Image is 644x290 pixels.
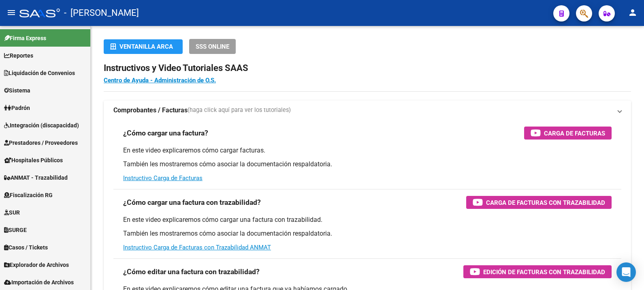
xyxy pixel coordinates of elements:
strong: Comprobantes / Facturas [113,106,188,115]
span: Integración (discapacidad) [4,121,79,130]
span: Sistema [4,86,30,95]
span: Padrón [4,103,30,112]
button: SSS ONLINE [189,39,236,54]
span: Carga de Facturas con Trazabilidad [486,198,605,208]
span: Hospitales Públicos [4,156,63,165]
span: SUR [4,208,20,217]
div: Ventanilla ARCA [110,39,176,54]
mat-expansion-panel-header: Comprobantes / Facturas(haga click aquí para ver los tutoriales) [104,101,631,120]
span: Edición de Facturas con Trazabilidad [483,267,605,277]
p: En este video explicaremos cómo cargar facturas. [123,146,612,155]
button: Edición de Facturas con Trazabilidad [463,265,612,278]
span: - [PERSON_NAME] [64,4,139,22]
a: Instructivo Carga de Facturas [123,174,203,182]
p: En este video explicaremos cómo cargar una factura con trazabilidad. [123,215,612,224]
button: Carga de Facturas con Trazabilidad [466,196,612,209]
span: Importación de Archivos [4,278,74,287]
span: (haga click aquí para ver los tutoriales) [188,106,291,115]
p: También les mostraremos cómo asociar la documentación respaldatoria. [123,229,612,238]
span: Prestadores / Proveedores [4,138,78,147]
span: Reportes [4,51,33,60]
span: Liquidación de Convenios [4,69,75,77]
span: SURGE [4,226,27,234]
span: SSS ONLINE [196,43,229,50]
mat-icon: person [628,8,638,17]
span: Fiscalización RG [4,191,53,200]
h3: ¿Cómo cargar una factura con trazabilidad? [123,197,261,208]
p: También les mostraremos cómo asociar la documentación respaldatoria. [123,160,612,169]
a: Centro de Ayuda - Administración de O.S. [104,77,216,84]
div: Open Intercom Messenger [616,262,636,282]
span: Carga de Facturas [544,128,605,138]
span: ANMAT - Trazabilidad [4,173,68,182]
h3: ¿Cómo editar una factura con trazabilidad? [123,266,260,277]
button: Carga de Facturas [524,127,612,140]
h3: ¿Cómo cargar una factura? [123,127,208,139]
mat-icon: menu [6,8,16,17]
span: Explorador de Archivos [4,260,69,269]
h2: Instructivos y Video Tutoriales SAAS [104,60,631,76]
span: Casos / Tickets [4,243,48,252]
a: Instructivo Carga de Facturas con Trazabilidad ANMAT [123,244,271,251]
span: Firma Express [4,34,46,43]
button: Ventanilla ARCA [104,39,183,54]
